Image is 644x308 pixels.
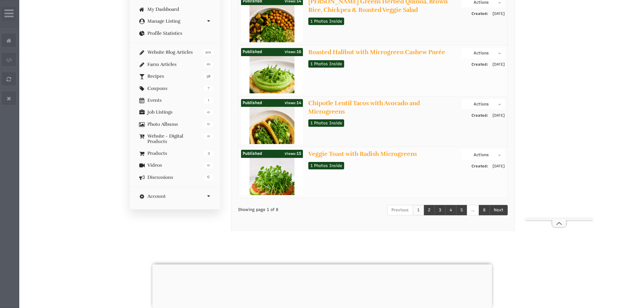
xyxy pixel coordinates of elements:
[308,60,344,68] a: 1 Photos Inside
[472,163,488,169] span: Created:
[241,150,303,158] div: Published
[489,11,505,17] span: [DATE]
[152,264,492,306] iframe: Advertisement
[137,122,214,127] a: 0 Photo Albums
[525,16,593,218] iframe: Advertisement
[204,62,214,68] span: 10
[204,109,214,115] span: 0
[308,119,344,127] a: 1 Photos Inside
[434,205,446,215] a: 3
[490,205,508,215] a: Next
[308,48,445,56] a: Roasted Halibut with Microgreen Cashew Purée
[489,113,505,119] span: [DATE]
[489,62,505,68] span: [DATE]
[249,5,294,73] img: 1d11f27f2a7656004c754d8d8ecb026c
[467,205,479,215] a: …
[204,150,214,157] span: 3
[285,101,296,105] span: Views:
[285,48,301,56] span: 16
[204,174,214,181] span: 6
[137,19,214,24] a: Manage Listing
[249,158,294,226] img: fd8d8499b2e4daeded1559adcb6fc9f4
[424,205,435,215] a: 2
[204,97,214,103] span: 1
[137,50,214,55] a: 201 Website Blog Articles
[238,198,344,213] div: Showing page 1 of 8
[479,205,490,215] a: 8
[249,56,294,124] img: a7436f99962febf3a6dc23c60a0ef6a4
[137,134,214,144] a: 11 Website - Digital Products
[249,107,294,174] img: b6649fac1d7f7fa323ebcb92e3103b81
[308,18,344,25] a: 1 Photos Inside
[203,49,213,55] span: 201
[137,86,214,91] a: 7 Coupons
[285,151,296,156] span: Views:
[137,151,214,156] a: 3 Products
[137,74,214,79] a: 38 Recipes
[472,113,488,119] span: Created:
[445,205,456,215] a: 4
[137,163,214,168] a: 0 Videos
[137,62,214,67] a: 10 Farm Articles
[308,162,344,169] a: 1 Photos Inside
[472,62,488,68] span: Created:
[204,133,214,139] span: 11
[137,7,214,12] a: My Dashboard
[308,150,417,158] a: Veggie Toast with Radish Microgreens
[461,99,504,109] button: Actions
[461,48,504,58] button: Actions
[137,194,214,199] a: Account
[308,99,420,115] a: Chipotle Lentil Tacos with Avocado and Microgreens
[204,73,214,79] span: 38
[285,150,301,158] span: 15
[137,31,214,36] a: Profile Statistics
[204,121,214,127] span: 0
[456,205,467,215] a: 5
[204,162,214,168] span: 0
[241,48,303,56] div: Published
[285,99,301,107] span: 14
[137,98,214,103] a: 1 Events
[241,99,303,107] div: Published
[461,150,504,160] button: Actions
[472,11,488,17] span: Created:
[137,175,214,180] a: 6 Discussions
[4,8,14,19] i: Wide Admin Panel
[137,110,214,115] a: 0 Job Listings
[285,50,296,54] span: Views:
[387,205,413,215] a: Previous
[489,163,505,169] span: [DATE]
[413,205,424,215] a: 1
[204,86,214,92] span: 7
